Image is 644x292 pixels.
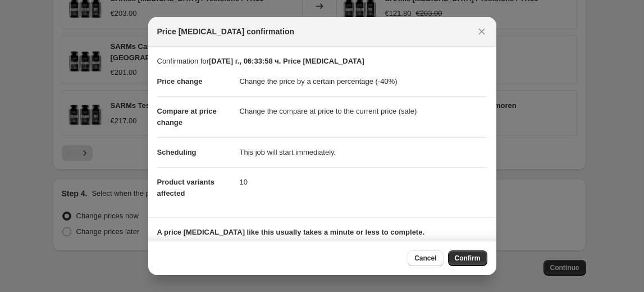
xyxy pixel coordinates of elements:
[157,26,295,37] span: Price [MEDICAL_DATA] confirmation
[157,148,197,156] span: Scheduling
[240,167,487,197] dd: 10
[240,137,487,167] dd: This job will start immediately.
[474,24,490,39] button: Close
[240,67,487,96] dd: Change the price by a certain percentage (-40%)
[448,250,487,266] button: Confirm
[209,57,364,65] b: [DATE] г., 06:33:58 ч. Price [MEDICAL_DATA]
[414,254,436,263] span: Cancel
[157,228,425,236] b: A price [MEDICAL_DATA] like this usually takes a minute or less to complete.
[455,254,481,263] span: Confirm
[157,178,215,197] span: Product variants affected
[157,56,487,67] p: Confirmation for
[240,96,487,126] dd: Change the compare at price to the current price (sale)
[157,77,203,86] span: Price change
[157,107,217,127] span: Compare at price change
[408,250,443,266] button: Cancel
